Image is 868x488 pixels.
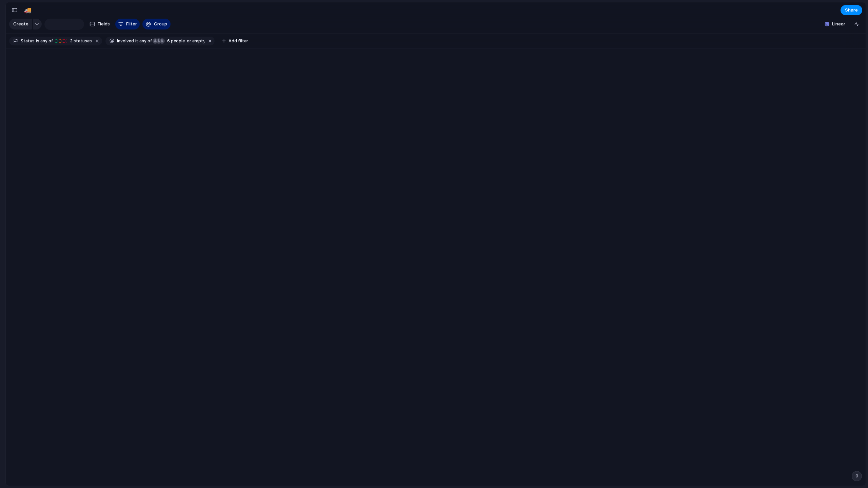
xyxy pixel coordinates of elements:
button: Filter [115,19,140,29]
span: Create [13,21,28,27]
span: any of [39,38,53,44]
button: Linear [822,19,848,29]
button: 🚚 [22,5,33,16]
span: Fields [98,21,110,27]
span: is [135,38,139,44]
button: Create [9,19,32,29]
span: Status [21,38,35,44]
button: Group [142,19,171,29]
span: is [36,38,39,44]
span: Involved [117,38,134,44]
span: or empty [186,38,204,44]
span: Filter [126,21,137,27]
span: people [165,38,185,44]
button: 3 statuses [53,37,93,45]
span: any of [139,38,152,44]
span: Add filter [229,38,248,44]
span: statuses [68,38,92,44]
button: 6 peopleor empty [152,37,206,45]
button: Share [841,5,862,15]
div: 🚚 [24,5,32,15]
span: Share [845,7,858,14]
button: isany of [35,37,54,45]
span: Group [154,21,167,27]
button: Add filter [218,36,252,46]
button: isany of [134,37,153,45]
span: 6 [165,38,171,43]
button: Fields [87,19,113,29]
span: 3 [68,38,74,43]
span: Linear [832,21,845,27]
